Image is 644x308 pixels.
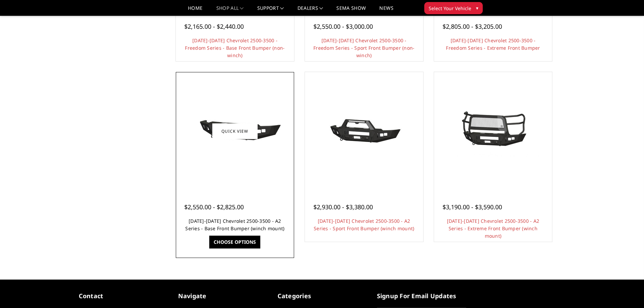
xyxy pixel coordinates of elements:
[307,74,422,189] a: 2024-2025 Chevrolet 2500-3500 - A2 Series - Sport Front Bumper (winch mount)
[278,291,367,301] h5: Categories
[377,291,466,301] h5: signup for email updates
[336,6,366,16] a: SEMA Show
[436,74,551,189] a: 2024-2025 Chevrolet 2500-3500 - A2 Series - Extreme Front Bumper (winch mount)
[185,37,285,58] a: [DATE]-[DATE] Chevrolet 2500-3500 - Freedom Series - Base Front Bumper (non-winch)
[310,106,418,157] img: 2024-2025 Chevrolet 2500-3500 - A2 Series - Sport Front Bumper (winch mount)
[181,106,289,157] img: 2024-2025 Chevrolet 2500-3500 - A2 Series - Base Front Bumper (winch mount)
[79,291,168,301] h5: contact
[178,291,267,301] h5: Navigate
[184,22,244,30] span: $2,165.00 - $2,440.00
[429,5,471,12] span: Select Your Vehicle
[610,276,644,308] iframe: Chat Widget
[257,6,284,16] a: Support
[443,22,502,30] span: $2,805.00 - $3,205.00
[443,203,502,211] span: $3,190.00 - $3,590.00
[177,74,292,189] a: 2024-2025 Chevrolet 2500-3500 - A2 Series - Base Front Bumper (winch mount)
[424,2,483,14] button: Select Your Vehicle
[447,218,540,239] a: [DATE]-[DATE] Chevrolet 2500-3500 - A2 Series - Extreme Front Bumper (winch mount)
[185,218,284,232] a: [DATE]-[DATE] Chevrolet 2500-3500 - A2 Series - Base Front Bumper (winch mount)
[209,236,260,248] a: Choose Options
[313,203,373,211] span: $2,930.00 - $3,380.00
[188,6,202,16] a: Home
[184,203,244,211] span: $2,550.00 - $2,825.00
[446,37,540,51] a: [DATE]-[DATE] Chevrolet 2500-3500 - Freedom Series - Extreme Front Bumper
[313,22,373,30] span: $2,550.00 - $3,000.00
[216,6,244,16] a: shop all
[297,6,323,16] a: Dealers
[379,6,393,16] a: News
[476,4,478,11] span: ▾
[212,123,258,139] a: Quick view
[439,106,547,157] img: 2024-2025 Chevrolet 2500-3500 - A2 Series - Extreme Front Bumper (winch mount)
[314,218,414,232] a: [DATE]-[DATE] Chevrolet 2500-3500 - A2 Series - Sport Front Bumper (winch mount)
[313,37,414,58] a: [DATE]-[DATE] Chevrolet 2500-3500 - Freedom Series - Sport Front Bumper (non-winch)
